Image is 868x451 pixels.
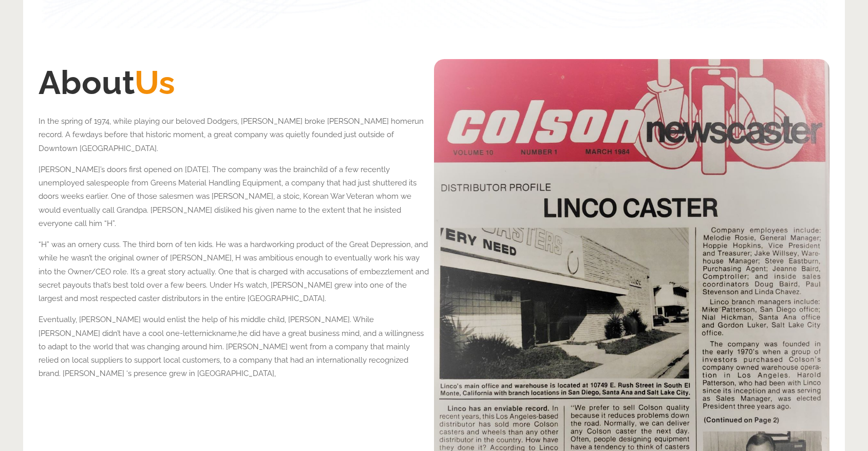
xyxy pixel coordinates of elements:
[39,117,424,153] span: In the spring of 1974, while playing our beloved Dodgers, [PERSON_NAME] broke [PERSON_NAME] homer...
[39,315,374,337] span: Eventually, [PERSON_NAME] would enlist the help of his middle child, [PERSON_NAME]. While [PERSON...
[39,165,417,228] span: [PERSON_NAME]’s doors first opened on [DATE]. The company was the brainchild of a few recently un...
[39,63,175,102] span: About
[39,240,429,303] span: “H” was an ornery cuss. The third born of ten kids. He was a hardworking product of the Great Dep...
[135,63,175,102] span: Us
[39,313,429,380] p: nickname,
